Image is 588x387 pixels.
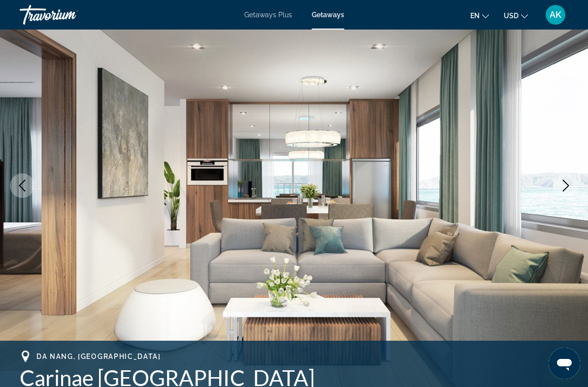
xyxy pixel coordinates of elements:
span: USD [504,12,519,20]
button: Previous image [10,173,34,198]
span: en [470,12,480,20]
button: Change language [470,8,489,23]
button: User Menu [543,4,568,25]
a: Getaways Plus [244,11,292,19]
button: Change currency [504,8,528,23]
span: AK [550,10,561,20]
a: Travorium [20,2,118,28]
iframe: Кнопка запуска окна обмена сообщениями [549,348,580,379]
span: Da Nang, [GEOGRAPHIC_DATA] [36,353,161,360]
a: Getaways [312,11,344,19]
button: Next image [554,173,578,198]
